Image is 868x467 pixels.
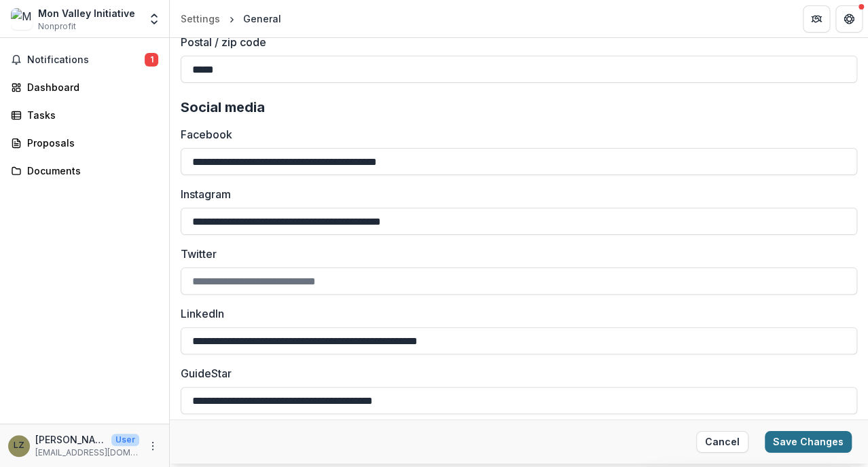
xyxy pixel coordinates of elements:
span: Notifications [27,54,145,66]
div: Tasks [27,108,153,122]
div: Dashboard [27,80,153,94]
button: Get Help [835,5,863,33]
div: Proposals [27,136,153,150]
button: Save Changes [765,431,852,453]
label: Twitter [181,246,849,262]
label: Instagram [181,186,849,202]
a: Proposals [5,132,164,154]
p: User [111,434,139,446]
div: Laura R Zinski [14,441,24,450]
span: 1 [145,53,158,67]
button: Open entity switcher [145,5,164,33]
button: Partners [803,5,830,33]
img: Mon Valley Initiative [11,8,33,30]
span: Nonprofit [38,20,76,33]
div: Settings [181,12,220,26]
a: Documents [5,160,164,182]
div: Documents [27,164,153,178]
label: LinkedIn [181,305,849,322]
label: GuideStar [181,365,849,381]
p: [EMAIL_ADDRESS][DOMAIN_NAME] [35,447,139,459]
div: General [243,12,281,26]
h2: Social media [181,99,857,115]
div: Mon Valley Initiative [38,6,135,20]
p: [PERSON_NAME] [35,432,106,447]
button: More [145,438,161,454]
a: Dashboard [5,76,164,98]
label: Postal / zip code [181,34,849,50]
a: Settings [175,9,225,29]
nav: breadcrumb [175,9,287,29]
button: Notifications1 [5,49,164,71]
button: Cancel [696,431,748,453]
a: Tasks [5,104,164,126]
label: Facebook [181,126,849,143]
